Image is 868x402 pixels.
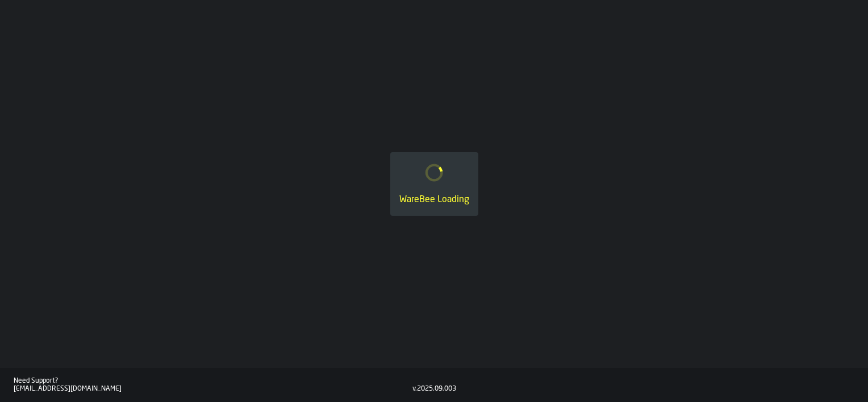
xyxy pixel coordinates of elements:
[399,193,469,207] div: WareBee Loading
[14,377,412,393] a: Need Support?[EMAIL_ADDRESS][DOMAIN_NAME]
[412,385,417,393] div: v.
[14,385,412,393] div: [EMAIL_ADDRESS][DOMAIN_NAME]
[14,377,412,385] div: Need Support?
[417,385,456,393] div: 2025.09.003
